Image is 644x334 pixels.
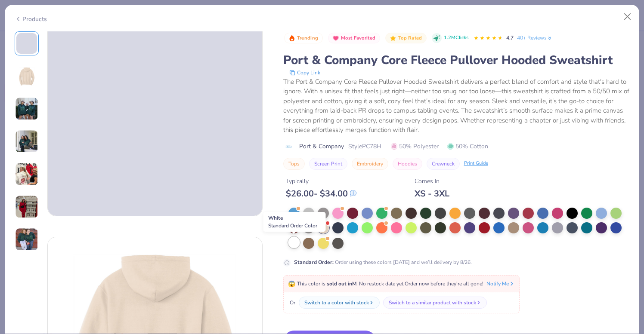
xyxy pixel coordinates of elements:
span: 50% Polyester [391,142,439,151]
button: copy to clipboard [287,68,323,77]
img: Trending sort [288,35,295,42]
span: Port & Company [299,142,344,151]
span: This color is . No restock date yet. Order now before they're all gone! [288,280,483,287]
img: Most Favorited sort [332,35,339,42]
span: 50% Cotton [447,142,488,151]
button: Badge Button [385,33,427,44]
button: Badge Button [328,33,380,44]
div: The Port & Company Core Fleece Pullover Hooded Sweatshirt delivers a perfect blend of comfort and... [283,77,630,135]
span: Most Favorited [341,36,375,40]
div: White [263,212,326,232]
div: Port & Company Core Fleece Pullover Hooded Sweatshirt [283,52,630,68]
button: Switch to a color with stock [299,297,380,309]
strong: sold out in M [327,280,356,287]
button: Badge Button [284,33,323,44]
button: Screen Print [309,158,347,170]
strong: Standard Order : [294,259,334,266]
span: Standard Order Color [268,222,317,229]
button: Switch to a similar product with stock [383,297,487,309]
img: User generated content [15,228,38,251]
span: 4.7 [506,34,514,41]
div: Print Guide [464,160,488,167]
button: Crewneck [427,158,460,170]
div: Products [15,15,47,24]
div: Switch to a similar product with stock [389,299,476,306]
div: Comes In [415,177,449,186]
span: Trending [297,36,318,40]
img: User generated content [15,195,38,218]
div: $ 26.00 - $ 34.00 [286,188,356,199]
img: Top Rated sort [390,35,396,42]
button: Close [619,9,636,25]
button: Embroidery [352,158,388,170]
img: Back [16,66,37,86]
span: Top Rated [398,36,422,40]
div: Switch to a color with stock [304,299,369,306]
div: XS - 3XL [415,188,449,199]
a: 40+ Reviews [517,34,553,42]
img: User generated content [15,97,38,120]
span: Style PC78H [348,142,381,151]
div: 4.7 Stars [474,31,503,45]
div: Order using these colors [DATE] and we’ll delivery by 8/26. [294,258,472,266]
span: 1.2M Clicks [444,34,468,42]
span: 😱 [288,280,295,288]
button: Hoodies [393,158,422,170]
img: User generated content [15,130,38,153]
button: Notify Me [486,280,515,288]
span: Or [288,299,295,306]
img: User generated content [15,162,38,186]
div: Typically [286,177,356,186]
button: Tops [283,158,305,170]
img: brand logo [283,143,295,150]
